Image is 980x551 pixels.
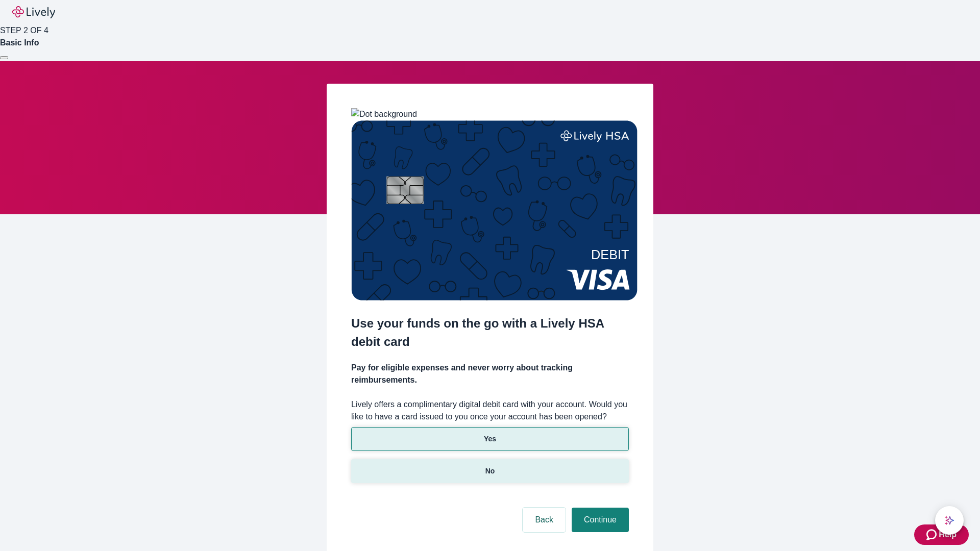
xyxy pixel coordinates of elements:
[926,529,939,541] svg: Zendesk support icon
[935,506,964,535] button: chat
[351,459,629,483] button: No
[944,515,954,525] svg: Lively AI Assistant
[351,398,629,423] label: Lively offers a complimentary digital debit card with your account. Would you like to have a card...
[485,466,495,477] p: No
[523,508,566,532] button: Back
[484,434,496,444] p: Yes
[572,508,629,532] button: Continue
[914,524,969,545] button: Zendesk support iconHelp
[939,529,957,541] span: Help
[351,108,417,120] img: Dot background
[351,314,629,351] h2: Use your funds on the go with a Lively HSA debit card
[12,6,55,18] img: Lively
[351,120,638,300] img: Debit card
[351,427,629,451] button: Yes
[351,362,629,386] h4: Pay for eligible expenses and never worry about tracking reimbursements.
